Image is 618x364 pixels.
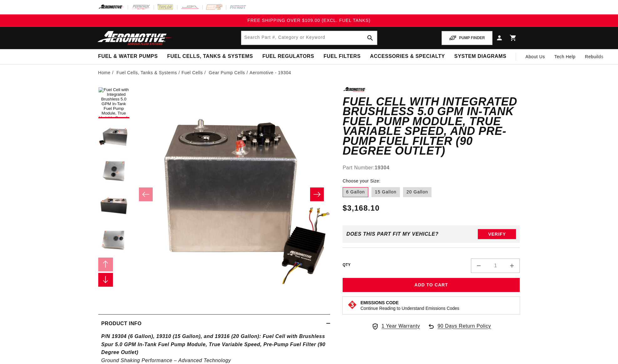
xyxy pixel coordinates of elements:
button: Add to Cart [343,278,520,292]
button: Load image 2 in gallery view [98,121,130,153]
strong: Emissions Code [360,300,399,305]
li: Fuel Cells, Tanks & Systems [116,69,181,76]
summary: Fuel Cells, Tanks & Systems [162,49,258,64]
h1: Fuel Cell with Integrated Brushless 5.0 GPM In-Tank Fuel Pump Module, True Variable Speed, and Pr... [343,97,520,156]
media-gallery: Gallery Viewer [98,87,330,301]
span: 1 Year Warranty [381,322,420,330]
input: Search by Part Number, Category or Keyword [241,31,377,45]
summary: Accessories & Specialty [365,49,450,64]
img: Aeromotive [96,31,174,45]
legend: Choose your Size: [343,178,381,184]
button: Slide right [310,187,324,201]
summary: Fuel Filters [319,49,365,64]
span: Fuel Regulators [262,53,314,60]
a: About Us [521,49,549,64]
button: Emissions CodeContinue Reading to Understand Emissions Codes [360,300,459,311]
button: Load image 5 in gallery view [98,225,130,256]
strong: 19304 [375,165,390,170]
strong: P/N 19304 (6 Gallon), 19310 (15 Gallon), and 19316 (20 Gallon): Fuel Cell with Brushless Spur 5.0... [101,334,326,355]
a: Gear Pump Cells [209,69,245,76]
span: Fuel Filters [324,53,361,60]
nav: breadcrumbs [98,69,520,76]
button: search button [363,31,377,45]
summary: Rebuilds [580,49,608,64]
summary: Fuel & Water Pumps [94,49,163,64]
a: 90 Days Return Policy [427,322,491,336]
span: About Us [525,54,545,59]
p: Continue Reading to Understand Emissions Codes [360,305,459,311]
span: FREE SHIPPING OVER $109.00 (EXCL. FUEL TANKS) [248,18,370,23]
summary: Tech Help [550,49,580,64]
a: 1 Year Warranty [371,322,420,330]
div: Does This part fit My vehicle? [346,231,439,237]
span: Fuel Cells, Tanks & Systems [167,53,253,60]
button: Verify [478,229,516,239]
label: 20 Gallon [403,187,432,197]
summary: Product Info [98,315,330,333]
span: Rebuilds [585,53,603,60]
button: Slide left [98,258,113,271]
button: Load image 1 in gallery view [98,87,130,118]
summary: System Diagrams [450,49,511,64]
li: Aeromotive - 19304 [249,69,291,76]
img: Emissions code [347,300,357,310]
div: Part Number: [343,164,520,172]
label: 15 Gallon [371,187,400,197]
span: 90 Days Return Policy [437,322,491,336]
summary: Fuel Regulators [258,49,319,64]
button: PUMP FINDER [442,31,492,45]
li: Fuel Cells [181,69,207,76]
span: Accessories & Specialty [370,53,445,60]
button: Slide right [98,273,113,287]
button: Load image 3 in gallery view [98,156,130,187]
span: Fuel & Water Pumps [98,53,158,60]
em: Ground Shaking Performance – Advanced Technology [101,334,326,363]
button: Load image 4 in gallery view [98,190,130,222]
span: $3,168.10 [343,203,380,214]
a: Home [98,69,111,76]
label: 6 Gallon [343,187,368,197]
h2: Product Info [101,320,142,328]
label: QTY [343,262,351,268]
span: Tech Help [554,53,576,60]
span: System Diagrams [454,53,506,60]
button: Slide left [139,187,153,201]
